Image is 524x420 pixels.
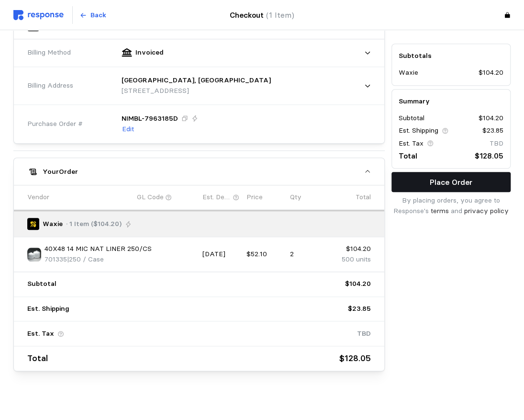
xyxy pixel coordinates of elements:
[479,113,503,124] p: $104.20
[482,126,503,136] p: $23.85
[27,279,56,289] p: Subtotal
[357,329,371,339] p: TBD
[399,68,418,79] p: Waxie
[137,192,164,203] p: GL Code
[246,249,283,260] p: $52.10
[399,150,417,162] p: Total
[391,195,511,216] p: By placing orders, you agree to Response's and
[334,244,370,254] p: $104.20
[479,68,503,79] p: $104.20
[348,304,371,314] p: $23.85
[45,244,152,254] p: 40X48 14 MIC NAT LINER 250/CS
[266,11,294,20] span: (1 Item)
[290,192,301,203] p: Qty
[122,86,271,96] p: [STREET_ADDRESS]
[399,96,503,106] h5: Summary
[135,47,164,58] p: Invoiced
[290,249,327,260] p: 2
[14,185,384,370] div: YourOrder
[202,249,239,260] p: [DATE]
[334,254,370,265] p: 500 units
[14,158,384,185] button: YourOrder
[27,47,71,58] span: Billing Method
[399,126,438,136] p: Est. Shipping
[490,138,503,149] p: TBD
[122,124,134,135] p: Edit
[339,352,371,365] p: $128.05
[345,279,371,289] p: $104.20
[27,304,69,314] p: Est. Shipping
[431,206,449,215] a: terms
[122,75,271,86] p: [GEOGRAPHIC_DATA], [GEOGRAPHIC_DATA]
[230,9,294,21] h4: Checkout
[14,39,384,144] div: Waxie· 1 Item ($104.20)
[475,150,503,162] p: $128.05
[27,119,83,129] span: Purchase Order #
[27,352,48,365] p: Total
[122,114,178,124] p: NIMBL-7963185D
[391,172,511,192] button: Place Order
[122,124,134,135] button: Edit
[43,219,63,229] p: Waxie
[202,192,231,203] p: Est. Delivery
[74,6,111,24] button: Back
[399,138,424,149] p: Est. Tax
[66,219,122,229] p: · 1 Item ($104.20)
[27,329,54,339] p: Est. Tax
[356,192,371,203] p: Total
[13,10,64,20] img: svg%3e
[27,192,49,203] p: Vendor
[43,167,78,177] h5: Your Order
[27,80,73,91] span: Billing Address
[464,206,509,215] a: privacy policy
[27,248,41,261] img: imageContent.do
[430,176,472,188] p: Place Order
[67,255,104,263] span: | 250 / Case
[399,113,424,124] p: Subtotal
[45,255,67,263] span: 701335
[399,51,503,61] h5: Subtotals
[246,192,262,203] p: Price
[90,10,106,21] p: Back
